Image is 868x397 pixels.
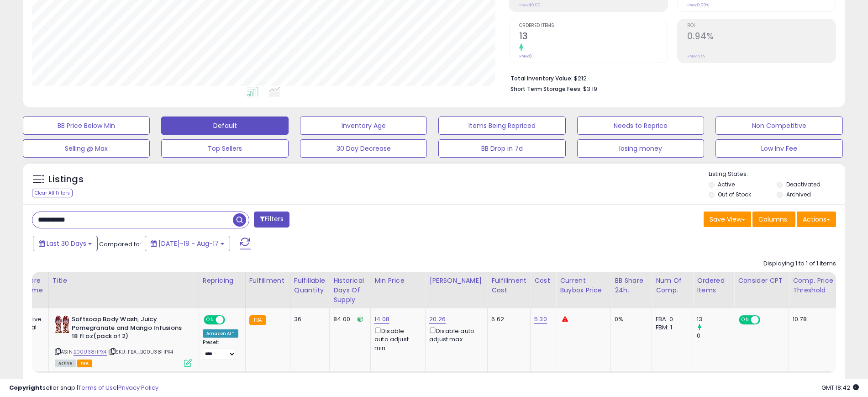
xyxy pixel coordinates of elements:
[740,316,751,324] span: ON
[510,72,829,83] li: $212
[203,339,238,360] div: Preset:
[161,116,288,135] button: Default
[23,116,150,135] button: BB Price Below Min
[333,276,367,305] div: Historical Days Of Supply
[709,170,845,179] p: Listing States:
[47,239,86,248] span: Last 30 Days
[560,276,607,295] div: Current Buybox Price
[374,315,389,324] a: 14.08
[697,332,734,340] div: 0
[687,53,705,59] small: Prev: N/A
[519,53,532,59] small: Prev: 0
[786,180,821,188] label: Deactivated
[687,2,709,8] small: Prev: 0.00%
[438,139,565,158] button: BB Drop in 7d
[793,276,840,295] div: Comp. Price Threshold
[158,239,219,248] span: [DATE]-19 - Aug-17
[718,191,751,198] label: Out of Stock
[374,326,418,352] div: Disable auto adjust min
[786,191,811,198] label: Archived
[48,173,84,186] h5: Listings
[510,74,573,82] b: Total Inventory Value:
[697,315,734,323] div: 13
[697,276,730,295] div: Ordered Items
[491,315,523,323] div: 6.62
[300,116,427,135] button: Inventory Age
[758,215,787,224] span: Columns
[429,326,480,344] div: Disable auto adjust max
[224,316,238,324] span: OFF
[615,276,648,295] div: BB Share 24h.
[519,23,668,28] span: Ordered Items
[534,276,552,286] div: Cost
[108,348,174,355] span: | SKU: FBA_B00U38HPX4
[55,315,192,366] div: ASIN:
[55,315,69,333] img: 61JhpR5CIlL._SL40_.jpg
[294,276,326,295] div: Fulfillable Quantity
[510,85,582,93] b: Short Term Storage Fees:
[718,180,735,188] label: Active
[821,383,859,392] span: 2025-09-17 18:42 GMT
[23,276,45,295] div: Store Name
[656,276,689,295] div: Num of Comp.
[23,315,42,332] div: Active Deal
[294,315,322,323] div: 36
[715,116,842,135] button: Non Competitive
[99,240,141,249] span: Compared to:
[738,276,785,286] div: Consider CPT
[9,383,42,392] strong: Copyright
[254,212,289,228] button: Filters
[656,315,686,323] div: FBA: 0
[161,139,288,158] button: Top Sellers
[615,315,645,323] div: 0%
[9,384,158,392] div: seller snap | |
[577,139,704,158] button: losing money
[797,212,836,227] button: Actions
[72,315,183,343] b: Softsoap Body Wash, Juicy Pomegranate and Mango Infusions 18 fl oz(pack of 2)
[429,276,484,286] div: [PERSON_NAME]
[534,315,547,324] a: 5.30
[205,316,216,324] span: ON
[118,383,158,392] a: Privacy Policy
[77,360,93,367] span: FBA
[438,116,565,135] button: Items Being Repriced
[145,236,230,251] button: [DATE]-19 - Aug-17
[583,85,597,93] span: $3.19
[33,236,98,251] button: Last 30 Days
[23,139,150,158] button: Selling @ Max
[53,276,195,286] div: Title
[687,23,836,28] span: ROI
[793,315,836,323] div: 10.78
[374,276,421,286] div: Min Price
[519,2,541,8] small: Prev: $0.00
[55,360,76,367] span: All listings currently available for purchase on Amazon
[249,315,266,325] small: FBA
[32,189,73,197] div: Clear All Filters
[203,276,242,286] div: Repricing
[74,348,107,356] a: B00U38HPX4
[704,212,751,227] button: Save View
[577,116,704,135] button: Needs to Reprice
[300,139,427,158] button: 30 Day Decrease
[519,31,668,43] h2: 13
[333,315,363,323] div: 84.00
[491,276,526,295] div: Fulfillment Cost
[78,383,117,392] a: Terms of Use
[687,31,836,43] h2: 0.94%
[656,323,686,332] div: FBM: 1
[715,139,842,158] button: Low Inv Fee
[759,316,773,324] span: OFF
[429,315,446,324] a: 20.26
[752,212,795,227] button: Columns
[763,259,836,268] div: Displaying 1 to 1 of 1 items
[203,329,238,338] div: Amazon AI *
[249,276,286,286] div: Fulfillment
